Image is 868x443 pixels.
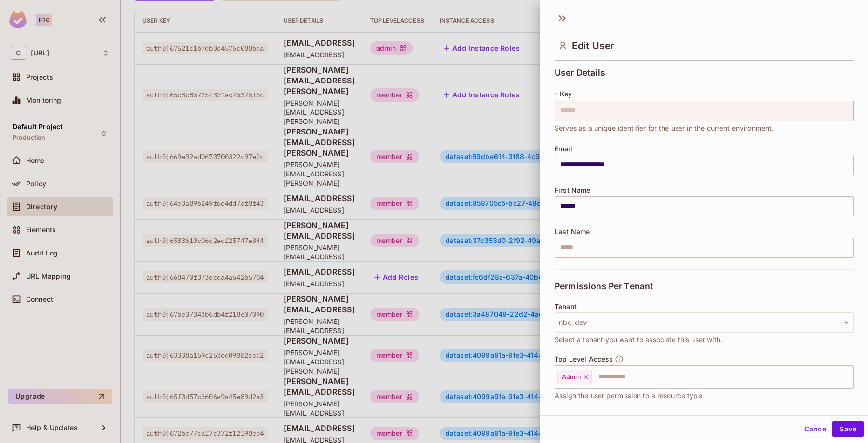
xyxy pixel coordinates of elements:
[572,40,614,52] span: Edit User
[555,312,854,333] button: nbc_dev
[555,68,605,78] span: User Details
[555,335,722,345] span: Select a tenant you want to associate this user with.
[562,373,581,381] span: Admin
[555,228,590,236] span: Last Name
[557,370,592,384] div: Admin
[560,90,572,98] span: Key
[555,303,577,310] span: Tenant
[800,421,832,437] button: Cancel
[832,421,864,437] button: Save
[555,355,613,363] span: Top Level Access
[555,123,774,134] span: Serves as a unique identifier for the user in the current environment.
[555,390,702,401] span: Assign the user permission to a resource type
[555,145,572,153] span: Email
[555,187,591,194] span: First Name
[848,376,850,377] button: Open
[555,282,653,291] span: Permissions Per Tenant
